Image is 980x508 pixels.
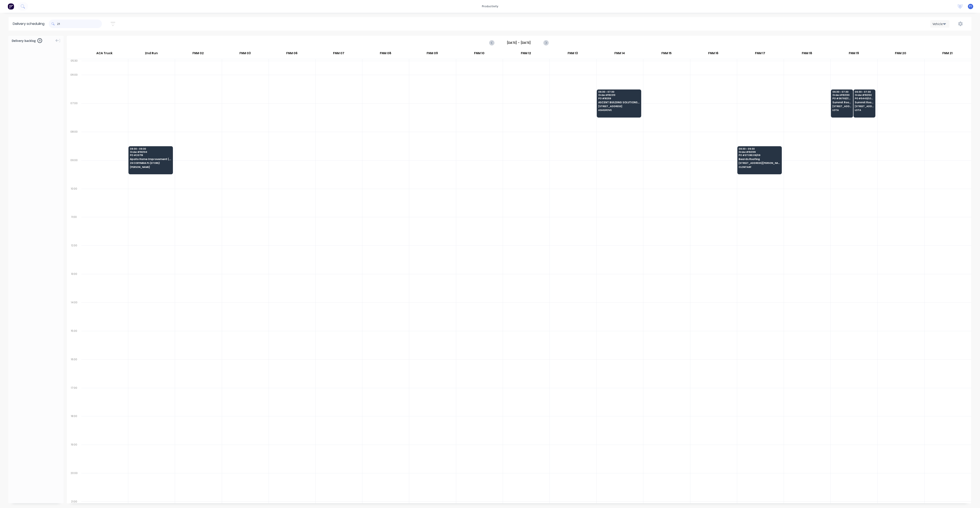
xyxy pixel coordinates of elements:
div: productivity [480,3,500,10]
span: PO # STORE 09/09 [739,154,780,156]
div: 16:00 [67,357,81,385]
div: Delivery scheduling [9,17,49,31]
div: 12:00 [67,243,81,271]
div: 08:00 [67,129,81,158]
img: Factory [8,3,14,10]
span: Summit Roofing Holdings [832,101,852,104]
span: PO # 18259 [598,97,640,100]
span: Order # 192139 [739,151,780,153]
div: 17:00 [67,385,81,414]
div: 13:00 [67,271,81,300]
div: 06:00 [67,72,81,101]
span: [PERSON_NAME] [130,166,171,168]
div: FNM 15 [643,50,690,59]
span: LOTA [855,109,874,111]
span: Delivery backlog [12,38,36,43]
span: Apollo Home Improvement (QLD) Pty Ltd [130,158,171,160]
div: ACA Truck [81,50,128,59]
div: 18:00 [67,414,81,442]
span: [STREET_ADDRESS][PERSON_NAME] (STORE) [739,162,780,164]
div: Vehicle [933,22,945,26]
div: FNM 14 [596,50,643,59]
span: 06:30 - 07:30 [832,91,852,93]
span: 08:30 - 09:30 [130,148,171,150]
span: LOTA [832,109,852,111]
div: FNM 09 [409,50,456,59]
div: FNM 10 [456,50,502,59]
span: [STREET_ADDRESS] [855,105,874,108]
div: FNM 21 [924,50,971,59]
span: [STREET_ADDRESS] [598,105,640,108]
span: CLONTARF [739,166,780,168]
span: ASCENT BUILDING SOLUTIONS PTY LTD [598,101,640,104]
span: 08:30 - 09:30 [739,148,780,150]
div: 19:00 [67,442,81,471]
div: 09:00 [67,158,81,186]
span: PO # 5443/LOTA [855,97,874,100]
div: 14:00 [67,300,81,328]
span: 0 [37,38,42,43]
span: 29 CORYMBIA PL (STORE) [130,162,171,164]
div: 20:00 [67,471,81,499]
span: Order # 192132 [855,94,874,96]
span: Order # 192213 [598,94,640,96]
input: Search for orders [57,20,102,28]
span: Beards Roofing [739,158,780,160]
div: 05:30 [67,58,81,72]
div: 15:00 [67,328,81,357]
span: Summit Roofing Holdings [855,101,874,104]
div: FNM 12 [503,50,549,59]
span: 06:30 - 07:30 [598,91,640,93]
span: PO # 20719 [130,154,171,156]
div: 10:00 [67,186,81,215]
span: [STREET_ADDRESS] [832,105,852,108]
span: F1 [969,4,972,8]
div: FNM 19 [830,50,877,59]
div: FNM 08 [362,50,409,59]
span: PO # 36793/C21677.4 [832,97,852,100]
span: Order # 192130 [832,94,852,96]
div: FNM 13 [550,50,596,59]
span: 06:30 - 07:30 [855,91,874,93]
div: 07:00 [67,101,81,129]
div: FNM 02 [175,50,221,59]
div: FNM 20 [877,50,924,59]
button: Vehicle [930,20,949,28]
span: ASHGROVE [598,109,640,111]
div: 11:00 [67,214,81,243]
div: FNM 18 [784,50,830,59]
span: Order # 192134 [130,151,171,153]
div: FNM 03 [222,50,268,59]
div: FNM 06 [269,50,315,59]
div: 21:00 [67,499,81,504]
div: FNM 07 [315,50,362,59]
div: FNM 17 [737,50,783,59]
div: 2nd Run [128,50,175,59]
div: FNM 16 [690,50,736,59]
